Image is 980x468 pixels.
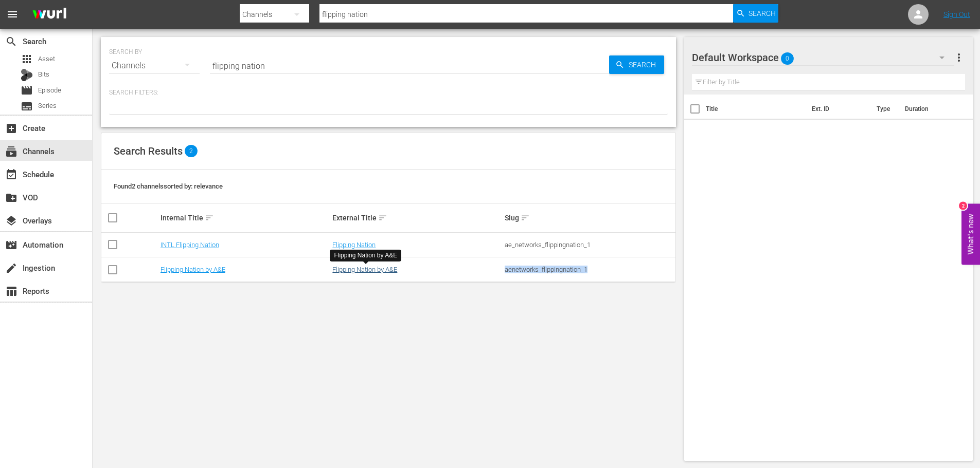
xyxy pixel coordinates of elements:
button: Open Feedback Widget [961,203,980,265]
span: Automation [5,239,17,251]
button: Search [733,4,778,23]
span: 0 [781,48,794,69]
span: Asset [21,53,33,65]
span: Episode [38,85,61,96]
span: Channels [5,145,17,158]
div: Internal Title [161,212,330,224]
span: Series [38,101,57,111]
span: Search [749,4,776,23]
span: Search Results [114,145,183,157]
span: Series [21,100,33,113]
a: Flipping Nation [332,241,376,249]
span: sort [378,213,387,222]
img: ans4CAIJ8jUAAAAAAAAAAAAAAAAAAAAAAAAgQb4GAAAAAAAAAAAAAAAAAAAAAAAAJMjXAAAAAAAAAAAAAAAAAAAAAAAAgAT5G... [25,3,74,27]
th: Ext. ID [806,95,871,123]
th: Title [706,95,806,123]
span: menu [6,8,19,21]
a: INTL Flipping Nation [161,241,219,249]
span: Asset [38,54,55,64]
span: VOD [5,192,17,204]
span: Search [625,55,664,74]
span: 2 [185,145,198,157]
div: aenetworks_flippingnation_1 [505,266,674,273]
span: Bits [38,69,49,80]
span: sort [521,213,530,222]
a: Flipping Nation by A&E [332,266,397,273]
div: Channels [109,51,200,80]
button: Search [609,55,664,74]
th: Type [870,95,899,123]
div: External Title [332,212,502,224]
div: Flipping Nation by A&E [334,251,397,260]
span: Episode [21,84,33,97]
a: Sign Out [943,10,970,18]
th: Duration [899,95,960,123]
span: Create [5,122,17,135]
span: sort [205,213,214,222]
a: Flipping Nation by A&E [161,266,225,273]
button: more_vert [953,45,965,70]
span: Schedule [5,169,17,181]
div: ae_networks_flippingnation_1 [505,241,674,249]
span: more_vert [953,51,965,64]
div: Default Workspace [692,43,954,72]
div: Slug [505,212,674,224]
span: Found 2 channels sorted by: relevance [114,182,223,190]
span: Search [5,35,17,48]
span: Reports [5,285,17,297]
span: Ingestion [5,262,17,274]
div: Bits [21,69,33,81]
p: Search Filters: [109,88,668,97]
span: Overlays [5,215,17,227]
div: 2 [959,201,967,210]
